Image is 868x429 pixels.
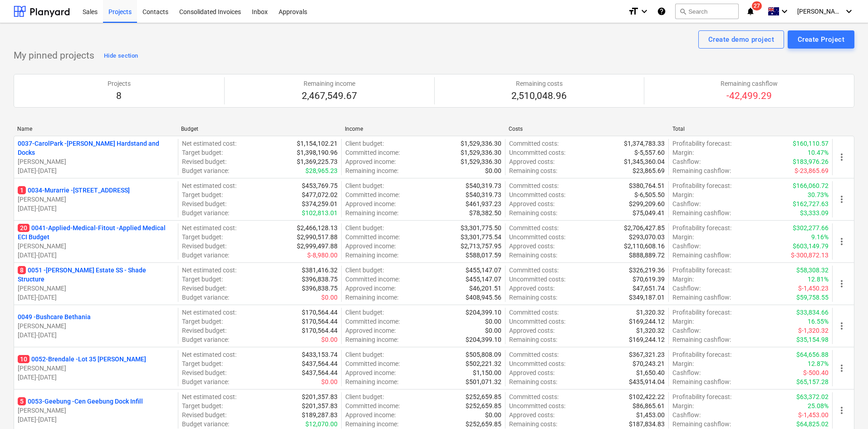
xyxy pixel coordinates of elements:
[672,232,694,242] p: Margin :
[302,359,338,368] p: $437,564.44
[18,355,29,363] span: 10
[629,199,665,208] p: $299,209.60
[345,317,400,326] p: Committed income :
[466,350,501,359] p: $505,808.09
[182,275,223,284] p: Target budget :
[182,157,226,166] p: Revised budget :
[629,251,665,260] p: $888,889.72
[672,326,701,335] p: Cashflow :
[509,293,557,302] p: Remaining costs :
[345,242,396,251] p: Approved income :
[629,392,665,401] p: $102,422.22
[672,392,731,401] p: Profitability forecast :
[14,49,94,62] p: My pinned projects
[461,232,501,242] p: $3,301,775.54
[461,223,501,232] p: $3,301,775.50
[779,6,790,17] i: keyboard_arrow_down
[104,51,138,61] div: Hide section
[18,373,174,382] p: [DATE] - [DATE]
[836,236,847,247] span: more_vert
[345,166,398,175] p: Remaining income :
[788,30,854,49] button: Create Project
[18,157,174,166] p: [PERSON_NAME]
[791,251,829,260] p: $-300,872.13
[302,284,338,293] p: $396,838.75
[18,195,174,204] p: [PERSON_NAME]
[796,392,829,401] p: $63,372.02
[485,410,501,419] p: $0.00
[633,401,665,410] p: $86,865.61
[302,199,338,208] p: $374,259.01
[509,208,557,217] p: Remaining costs :
[509,190,565,199] p: Uncommitted costs :
[509,377,557,386] p: Remaining costs :
[466,181,501,190] p: $540,319.73
[672,308,731,317] p: Profitability forecast :
[345,326,396,335] p: Approved income :
[182,148,223,157] p: Target budget :
[634,190,665,199] p: $-6,505.50
[302,79,357,88] p: Remaining income
[823,385,868,429] iframe: Chat Widget
[345,232,400,242] p: Committed income :
[182,139,236,148] p: Net estimated cost :
[182,181,236,190] p: Net estimated cost :
[345,266,384,275] p: Client budget :
[302,392,338,401] p: $201,357.83
[836,321,847,331] span: more_vert
[509,335,557,344] p: Remaining costs :
[305,166,338,175] p: $28,965.23
[307,251,338,260] p: $-8,980.00
[629,419,665,429] p: $187,834.83
[509,181,559,190] p: Committed costs :
[302,368,338,377] p: $437,564.44
[182,359,223,368] p: Target budget :
[628,6,639,17] i: format_size
[302,275,338,284] p: $396,838.75
[672,208,731,217] p: Remaining cashflow :
[629,350,665,359] p: $367,321.23
[297,242,338,251] p: $2,999,497.88
[509,392,559,401] p: Committed costs :
[511,79,567,88] p: Remaining costs
[746,6,755,17] i: notifications
[634,148,665,157] p: $-5,557.60
[672,284,701,293] p: Cashflow :
[345,148,400,157] p: Committed income :
[793,242,829,251] p: $603,149.79
[18,204,174,213] p: [DATE] - [DATE]
[509,199,554,208] p: Approved costs :
[633,208,665,217] p: $75,049.41
[796,308,829,317] p: $33,834.66
[672,335,731,344] p: Remaining cashflow :
[672,223,731,232] p: Profitability forecast :
[345,335,398,344] p: Remaining income :
[808,190,829,199] p: 30.73%
[297,139,338,148] p: $1,154,102.21
[672,275,694,284] p: Margin :
[182,190,223,199] p: Target budget :
[509,326,554,335] p: Approved costs :
[302,326,338,335] p: $170,564.44
[182,208,229,217] p: Budget variance :
[469,208,501,217] p: $78,382.50
[509,223,559,232] p: Committed costs :
[18,312,91,321] p: 0049 - Bushcare Bethania
[182,266,236,275] p: Net estimated cost :
[345,139,384,148] p: Client budget :
[672,401,694,410] p: Margin :
[18,397,174,424] div: 50053-Geebung -Cen Geebung Dock Infill[PERSON_NAME][DATE]-[DATE]
[798,410,829,419] p: $-1,453.00
[18,224,29,232] span: 20
[624,223,665,232] p: $2,706,427.85
[18,266,174,284] p: 0051 - [PERSON_NAME] Estate SS - Shade Structure
[345,359,400,368] p: Committed income :
[793,223,829,232] p: $302,277.66
[485,166,501,175] p: $0.00
[182,377,229,386] p: Budget variance :
[672,368,701,377] p: Cashflow :
[18,266,174,302] div: 80051 -[PERSON_NAME] Estate SS - Shade Structure[PERSON_NAME][DATE]-[DATE]
[796,335,829,344] p: $35,154.98
[302,208,338,217] p: $102,813.01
